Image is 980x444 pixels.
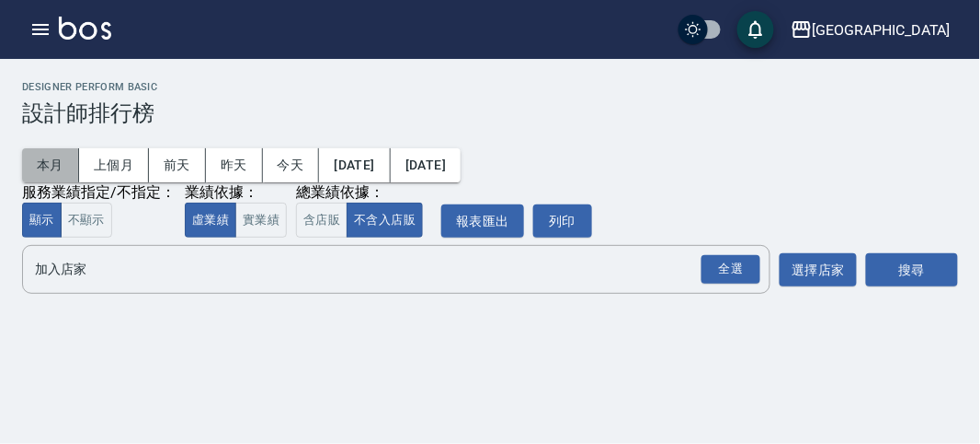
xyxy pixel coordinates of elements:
button: 上個月 [79,148,149,182]
div: 全選 [701,255,760,284]
div: 服務業績指定/不指定： [22,183,176,203]
button: 虛業績 [185,203,236,239]
input: 店家名稱 [30,253,735,286]
button: 不含入店販 [347,203,423,239]
button: 報表匯出 [441,204,524,239]
button: 今天 [263,148,320,182]
button: Open [698,251,764,287]
div: 業績依據： [185,183,287,203]
h3: 設計師排行榜 [22,100,958,126]
button: 列印 [533,204,592,239]
button: 顯示 [22,203,62,239]
button: 不顯示 [61,203,112,239]
h2: Designer Perform Basic [22,81,958,93]
button: 含店販 [296,203,348,239]
button: 昨天 [206,148,263,182]
button: 實業績 [235,203,287,239]
img: Logo [59,17,111,40]
button: 前天 [149,148,206,182]
button: 本月 [22,148,79,182]
button: save [737,11,774,48]
div: 總業績依據： [296,183,432,203]
button: 搜尋 [866,253,958,287]
button: [DATE] [319,148,390,182]
button: [GEOGRAPHIC_DATA] [783,11,958,49]
div: [GEOGRAPHIC_DATA] [813,18,951,41]
button: [DATE] [391,148,461,182]
button: 選擇店家 [780,253,857,287]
